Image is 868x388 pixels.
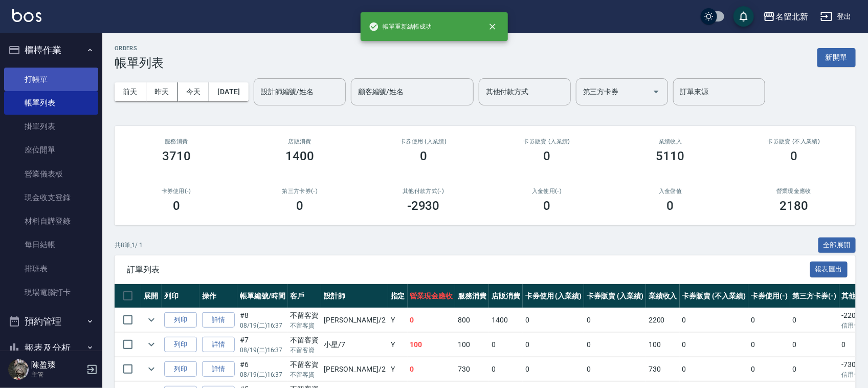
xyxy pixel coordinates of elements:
[4,233,98,256] a: 每日結帳
[321,333,388,357] td: 小星 /7
[115,82,146,101] button: 前天
[455,308,489,332] td: 800
[4,91,98,115] a: 帳單列表
[251,188,350,195] h2: 第三方卡券(-)
[374,138,473,145] h2: 卡券使用 (入業績)
[144,312,159,328] button: expand row
[251,138,350,145] h2: 店販消費
[584,308,646,332] td: 0
[680,333,748,357] td: 0
[291,321,319,330] p: 不留客資
[4,308,98,335] button: 預約管理
[407,199,440,213] h3: -2930
[291,359,319,370] div: 不留客資
[790,357,839,381] td: 0
[115,241,143,250] p: 共 8 筆, 1 / 1
[288,284,322,308] th: 客戶
[127,188,226,195] h2: 卡券使用(-)
[523,308,585,332] td: 0
[199,284,237,308] th: 操作
[621,188,720,195] h2: 入金儲值
[291,335,319,346] div: 不留客資
[408,284,456,308] th: 營業現金應收
[31,360,83,370] h5: 陳盈臻
[646,284,680,308] th: 業績收入
[748,333,790,357] td: 0
[790,333,839,357] td: 0
[584,284,646,308] th: 卡券販賣 (入業績)
[584,357,646,381] td: 0
[388,308,408,332] td: Y
[291,370,319,379] p: 不留客資
[667,199,674,213] h3: 0
[680,284,748,308] th: 卡券販賣 (不入業績)
[4,162,98,186] a: 營業儀表板
[455,284,489,308] th: 服務消費
[408,308,456,332] td: 0
[745,188,844,195] h2: 營業現金應收
[543,199,550,213] h3: 0
[173,199,180,213] h3: 0
[31,370,83,379] p: 主管
[12,9,41,22] img: Logo
[646,333,680,357] td: 100
[237,308,288,332] td: #8
[144,361,159,377] button: expand row
[388,284,408,308] th: 指定
[237,284,288,308] th: 帳單編號/時間
[759,6,812,27] button: 名留北新
[388,357,408,381] td: Y
[818,238,856,253] button: 全部展開
[237,333,288,357] td: #7
[780,199,808,213] h3: 2180
[481,15,504,38] button: close
[584,333,646,357] td: 0
[237,357,288,381] td: #6
[646,308,680,332] td: 2200
[810,264,848,274] a: 報表匯出
[816,7,856,26] button: 登出
[162,284,199,308] th: 列印
[408,357,456,381] td: 0
[291,346,319,355] p: 不留客資
[817,52,856,62] a: 新開單
[420,149,427,163] h3: 0
[164,312,197,328] button: 列印
[202,312,235,328] a: 詳情
[489,308,523,332] td: 1400
[202,361,235,377] a: 詳情
[369,21,432,32] span: 帳單重新結帳成功
[817,48,856,67] button: 新開單
[775,10,808,23] div: 名留北新
[162,149,191,163] h3: 3710
[146,82,178,101] button: 昨天
[240,370,285,379] p: 08/19 (二) 16:37
[240,321,285,330] p: 08/19 (二) 16:37
[656,149,685,163] h3: 5110
[127,265,810,275] span: 訂單列表
[321,308,388,332] td: [PERSON_NAME] /2
[321,357,388,381] td: [PERSON_NAME] /2
[4,138,98,162] a: 座位開單
[498,138,597,145] h2: 卡券販賣 (入業績)
[4,281,98,304] a: 現場電腦打卡
[523,284,585,308] th: 卡券使用 (入業績)
[240,346,285,355] p: 08/19 (二) 16:37
[285,149,314,163] h3: 1400
[408,333,456,357] td: 100
[144,337,159,352] button: expand row
[4,257,98,281] a: 排班表
[455,333,489,357] td: 100
[790,284,839,308] th: 第三方卡券(-)
[489,333,523,357] td: 0
[115,45,164,52] h2: ORDERS
[374,188,473,195] h2: 其他付款方式(-)
[209,82,248,101] button: [DATE]
[680,357,748,381] td: 0
[4,209,98,233] a: 材料自購登錄
[810,262,848,277] button: 報表匯出
[8,359,29,380] img: Person
[646,357,680,381] td: 730
[680,308,748,332] td: 0
[115,56,164,70] h3: 帳單列表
